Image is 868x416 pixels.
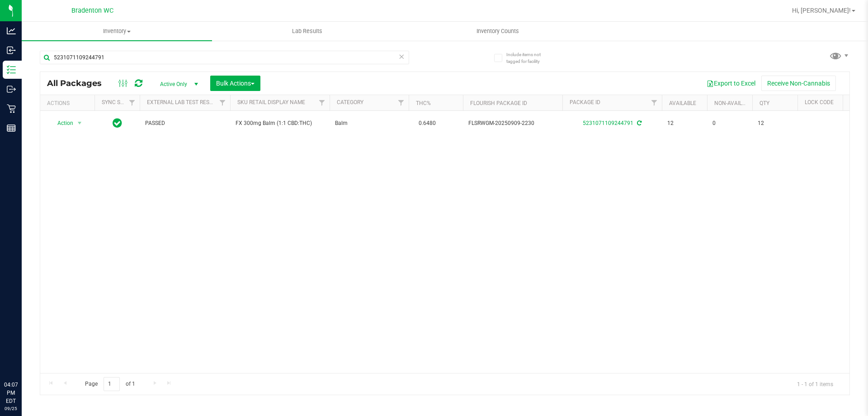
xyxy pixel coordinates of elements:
inline-svg: Retail [7,104,16,113]
inline-svg: Analytics [7,26,16,35]
span: Hi, [PERSON_NAME]! [792,7,851,14]
inline-svg: Outbound [7,85,16,94]
a: Filter [215,95,230,110]
a: Non-Available [714,100,755,106]
inline-svg: Reports [7,124,16,133]
span: Clear [398,51,405,62]
a: Filter [394,95,409,110]
a: Available [669,100,696,106]
a: Lock Code [805,99,834,105]
span: select [74,117,85,129]
p: 04:07 PM EDT [4,381,18,405]
a: External Lab Test Result [147,99,218,105]
span: FX 300mg Balm (1:1 CBD:THC) [236,119,324,128]
a: Flourish Package ID [470,100,527,106]
span: FLSRWGM-20250909-2230 [468,119,557,128]
button: Export to Excel [701,76,761,91]
a: 5231071109244791 [583,120,633,126]
inline-svg: Inbound [7,46,16,55]
iframe: Resource center [9,344,36,371]
span: Include items not tagged for facility [506,51,552,65]
a: Package ID [570,99,600,105]
a: Filter [315,95,330,110]
span: Inventory [22,27,212,35]
span: 12 [758,119,792,128]
span: Action [49,117,74,129]
button: Receive Non-Cannabis [761,76,836,91]
span: Inventory Counts [464,27,531,35]
span: All Packages [47,78,111,88]
a: Qty [759,100,769,106]
input: 1 [104,377,120,391]
span: 0.6480 [414,117,440,130]
span: 0 [712,119,747,128]
span: 12 [667,119,702,128]
span: Page of 1 [77,377,142,391]
span: Lab Results [280,27,335,35]
a: Inventory [22,22,212,41]
a: Category [337,99,363,105]
span: PASSED [145,119,225,128]
span: Bradenton WC [71,7,113,14]
input: Search Package ID, Item Name, SKU, Lot or Part Number... [40,51,409,64]
a: Inventory Counts [402,22,593,41]
span: Sync from Compliance System [636,120,642,126]
div: Actions [47,100,91,106]
button: Bulk Actions [210,76,260,91]
a: Sku Retail Display Name [237,99,305,105]
p: 09/25 [4,405,18,412]
a: Lab Results [212,22,402,41]
span: Bulk Actions [216,80,255,87]
a: Filter [125,95,140,110]
span: 1 - 1 of 1 items [790,377,840,391]
a: THC% [416,100,431,106]
span: Balm [335,119,403,128]
a: Sync Status [102,99,137,105]
inline-svg: Inventory [7,65,16,74]
a: Filter [647,95,662,110]
span: In Sync [113,117,122,129]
